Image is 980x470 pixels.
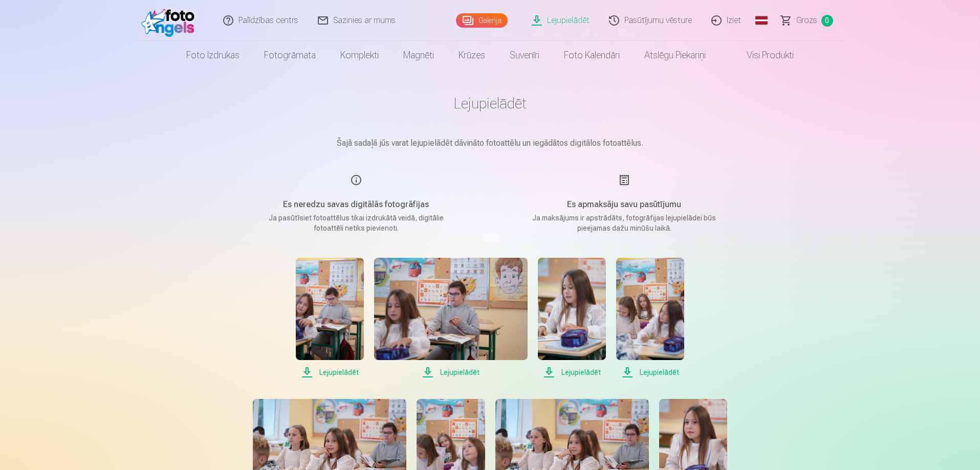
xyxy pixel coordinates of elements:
p: Ja pasūtīsiet fotoattēlus tikai izdrukātā veidā, digitālie fotoattēli netiks pievienoti. [259,213,453,233]
a: Foto kalendāri [552,41,632,70]
a: Suvenīri [497,41,552,70]
a: Fotogrāmata [252,41,328,70]
h5: Es apmaksāju savu pasūtījumu [527,198,722,211]
span: Lejupielādēt [374,366,528,378]
a: Galerija [456,13,508,28]
a: Lejupielādēt [374,258,528,378]
a: Komplekti [328,41,391,70]
a: Visi produkti [718,41,806,70]
a: Lejupielādēt [296,258,364,378]
p: Šajā sadaļā jūs varat lejupielādēt dāvināto fotoattēlu un iegādātos digitālos fotoattēlus. [234,137,746,149]
a: Atslēgu piekariņi [632,41,718,70]
span: Lejupielādēt [616,366,684,378]
a: Foto izdrukas [174,41,252,70]
h1: Lejupielādēt [234,94,746,113]
span: Grozs [796,14,817,27]
a: Krūzes [446,41,497,70]
span: Lejupielādēt [538,366,606,378]
a: Magnēti [391,41,446,70]
span: 0 [821,15,833,27]
a: Lejupielādēt [538,258,606,378]
img: /fa1 [141,4,200,37]
a: Lejupielādēt [616,258,684,378]
span: Lejupielādēt [296,366,364,378]
p: Ja maksājums ir apstrādāts, fotogrāfijas lejupielādei būs pieejamas dažu minūšu laikā. [527,213,722,233]
h5: Es neredzu savas digitālās fotogrāfijas [259,198,453,211]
